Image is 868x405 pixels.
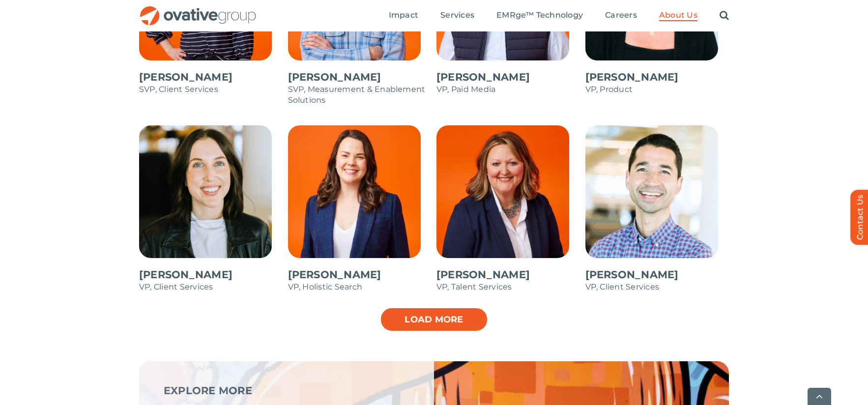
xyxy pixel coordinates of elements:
a: OG_Full_horizontal_RGB [139,5,257,14]
a: Search [720,10,729,21]
a: Impact [389,10,418,21]
a: Services [440,10,474,21]
a: Load more [380,307,488,332]
a: EMRge™ Technology [496,10,583,21]
a: Careers [605,10,637,21]
span: Careers [605,10,637,20]
span: Impact [389,10,418,20]
span: About Us [659,10,697,20]
a: About Us [659,10,697,21]
p: EXPLORE MORE [164,386,409,396]
span: EMRge™ Technology [496,10,583,20]
span: Services [440,10,474,20]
